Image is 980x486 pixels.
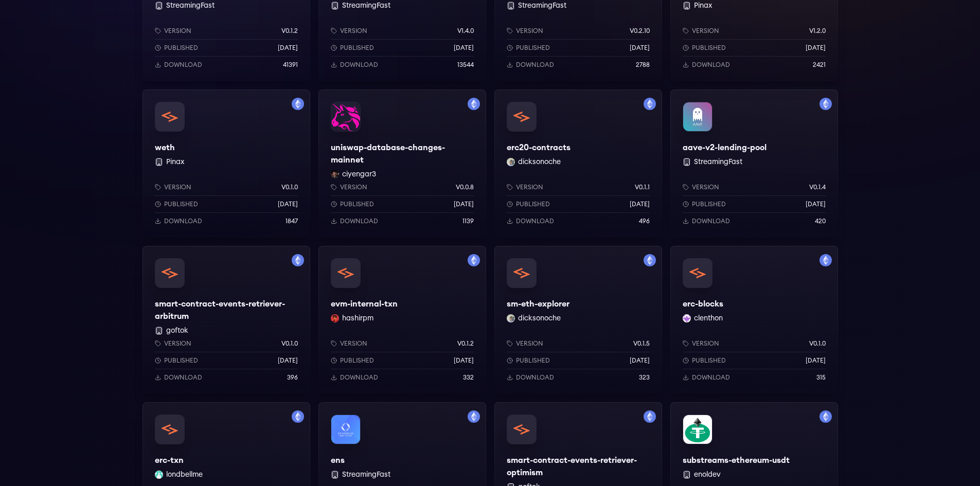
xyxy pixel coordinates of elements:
button: hashirpm [342,313,373,323]
a: Filter by mainnet networkerc-blockserc-blocksclenthon clenthonVersionv0.1.0Published[DATE]Downloa... [670,246,838,394]
p: v0.1.0 [281,183,298,191]
p: 315 [816,373,826,382]
p: Published [164,44,198,52]
p: 496 [639,217,650,225]
img: Filter by mainnet network [644,98,656,110]
p: Published [692,356,726,365]
p: Download [516,217,554,225]
p: Published [516,44,550,52]
p: Download [340,61,378,69]
p: v0.1.0 [809,339,826,348]
p: v0.1.2 [457,339,474,348]
p: Download [164,61,202,69]
p: [DATE] [454,356,474,365]
button: dicksonoche [518,313,561,323]
p: v0.1.0 [281,339,298,348]
p: [DATE] [806,356,826,365]
p: Published [164,200,198,208]
p: Version [340,339,367,348]
p: 396 [287,373,298,382]
p: Version [692,339,719,348]
p: Published [340,356,374,365]
img: Filter by mainnet network [819,410,832,423]
p: v0.1.5 [633,339,650,348]
p: 13544 [457,61,474,69]
p: [DATE] [278,356,298,365]
img: Filter by mainnet network [819,254,832,266]
button: StreamingFast [342,1,390,11]
img: Filter by mainnet network [292,410,304,423]
p: Published [340,44,374,52]
p: Published [516,200,550,208]
img: Filter by mainnet network [644,254,656,266]
p: [DATE] [278,44,298,52]
a: Filter by mainnet networkerc20-contractserc20-contractsdicksonoche dicksonocheVersionv0.1.1Publis... [494,89,662,238]
p: Version [692,183,719,191]
p: Version [516,27,543,35]
button: StreamingFast [342,470,390,480]
p: [DATE] [278,200,298,208]
a: Filter by mainnet networkevm-internal-txnevm-internal-txnhashirpm hashirpmVersionv0.1.2Published[... [318,246,486,394]
p: Version [516,183,543,191]
button: goftok [166,326,188,336]
p: Download [340,373,378,382]
p: Download [692,373,730,382]
button: StreamingFast [518,1,566,11]
p: Published [692,200,726,208]
p: 420 [815,217,826,225]
p: Download [340,217,378,225]
p: Version [340,27,367,35]
a: Filter by mainnet networksmart-contract-events-retriever-arbitrumsmart-contract-events-retriever-... [142,246,310,394]
a: Filter by mainnet networksm-eth-explorersm-eth-explorerdicksonoche dicksonocheVersionv0.1.5Publis... [494,246,662,394]
button: Pinax [166,157,184,167]
p: v0.1.2 [281,27,298,35]
button: dicksonoche [518,157,561,167]
button: clenthon [694,313,723,323]
button: StreamingFast [694,157,742,167]
p: [DATE] [454,44,474,52]
p: v0.0.8 [456,183,474,191]
a: Filter by mainnet networkaave-v2-lending-poolaave-v2-lending-pool StreamingFastVersionv0.1.4Publi... [670,89,838,238]
p: Download [692,61,730,69]
p: [DATE] [630,356,650,365]
p: [DATE] [806,44,826,52]
img: Filter by mainnet network [468,98,480,110]
p: v0.1.4 [809,183,826,191]
p: v1.2.0 [809,27,826,35]
p: 41391 [283,61,298,69]
img: Filter by mainnet network [292,98,304,110]
p: 1139 [462,217,474,225]
img: Filter by mainnet network [292,254,304,266]
p: Version [164,339,191,348]
button: ciyengar3 [342,169,376,179]
p: [DATE] [454,200,474,208]
img: Filter by mainnet network [644,410,656,423]
p: Download [164,217,202,225]
p: Version [516,339,543,348]
img: Filter by mainnet network [468,254,480,266]
p: v0.2.10 [630,27,650,35]
p: 332 [463,373,474,382]
img: Filter by mainnet network [819,98,832,110]
button: londbellme [166,470,203,480]
p: Version [340,183,367,191]
p: [DATE] [630,200,650,208]
p: Download [516,61,554,69]
p: Download [164,373,202,382]
p: Download [516,373,554,382]
p: v1.4.0 [457,27,474,35]
p: Version [692,27,719,35]
p: Version [164,183,191,191]
p: Published [164,356,198,365]
button: Pinax [694,1,712,11]
p: Published [692,44,726,52]
p: 323 [639,373,650,382]
a: Filter by mainnet networkuniswap-database-changes-mainnetuniswap-database-changes-mainnetciyengar... [318,89,486,238]
a: Filter by mainnet networkwethweth PinaxVersionv0.1.0Published[DATE]Download1847 [142,89,310,238]
p: 2421 [813,61,826,69]
p: 1847 [286,217,298,225]
p: 2788 [636,61,650,69]
p: Download [692,217,730,225]
img: Filter by mainnet network [468,410,480,423]
p: v0.1.1 [635,183,650,191]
